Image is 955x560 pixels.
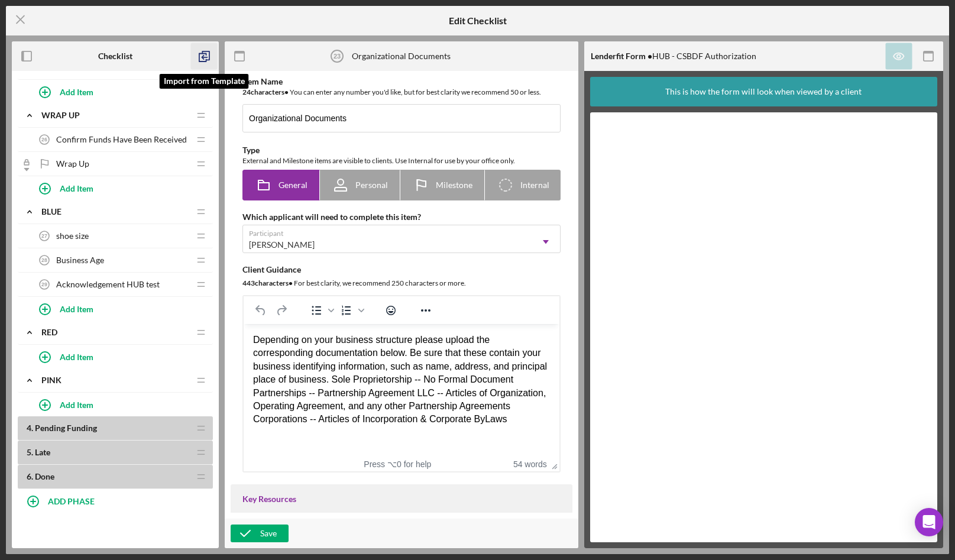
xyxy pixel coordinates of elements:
[591,51,652,61] b: Lenderfit Form •
[251,302,271,319] button: Undo
[352,51,451,61] div: Organizational Documents
[591,51,756,61] div: HUB - CSBDF Authorization
[30,176,213,200] button: Add Item
[60,80,93,103] div: Add Item
[334,53,341,60] tspan: 23
[242,145,561,155] div: Type
[48,496,95,506] b: ADD PHASE
[602,124,927,530] iframe: Lenderfit form
[381,302,401,319] button: Emojis
[60,177,93,199] div: Add Item
[30,393,213,416] button: Add Item
[30,297,213,321] button: Add Item
[41,257,47,263] tspan: 28
[35,471,54,481] span: Done
[41,233,47,239] tspan: 27
[242,155,561,167] div: External and Milestone items are visible to clients. Use Internal for use by your office only.
[18,489,213,513] button: ADD PHASE
[242,77,561,86] div: Item Name
[242,88,289,96] b: 24 character s •
[306,302,336,319] div: Bullet list
[242,86,561,98] div: You can enter any number you'd like, but for best clarity we recommend 50 or less.
[336,302,366,319] div: Numbered list
[242,279,293,287] b: 443 character s •
[41,111,189,120] div: Wrap up
[60,393,93,416] div: Add Item
[60,297,93,320] div: Add Item
[449,15,507,26] h5: Edit Checklist
[56,135,187,144] span: Confirm Funds Have Been Received
[9,9,306,22] body: Rich Text Area. Press ALT-0 for help.
[30,345,213,368] button: Add Item
[260,525,277,542] div: Save
[416,302,436,319] button: Reveal or hide additional toolbar items
[60,345,93,368] div: Add Item
[665,77,862,106] div: This is how the form will look when viewed by a client
[242,265,561,274] div: Client Guidance
[27,471,33,481] span: 6 .
[242,494,561,504] div: Key Resources
[513,459,547,469] button: 54 words
[271,302,292,319] button: Redo
[41,281,47,287] tspan: 29
[41,207,189,216] div: blue
[41,376,189,385] div: Pink
[35,447,50,457] span: Late
[35,423,97,433] span: Pending Funding
[547,457,559,471] div: Press the Up and Down arrow keys to resize the editor.
[56,280,160,289] span: Acknowledgement HUB test
[231,525,289,542] button: Save
[27,447,33,457] span: 5 .
[436,180,472,190] span: Milestone
[520,180,549,190] span: Internal
[98,51,132,61] b: Checklist
[27,423,33,433] span: 4 .
[242,277,561,289] div: For best clarity, we recommend 250 characters or more.
[242,212,561,222] div: Which applicant will need to complete this item?
[41,137,47,143] tspan: 26
[355,180,388,190] span: Personal
[56,231,89,241] span: shoe size
[41,328,189,337] div: Red
[30,80,213,103] button: Add Item
[56,255,104,265] span: Business Age
[279,180,307,190] span: General
[915,508,943,536] div: Open Intercom Messenger
[348,459,447,469] div: Press ⌥0 for help
[244,324,559,457] iframe: Rich Text Area
[249,240,315,250] div: [PERSON_NAME]
[56,159,89,169] span: Wrap Up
